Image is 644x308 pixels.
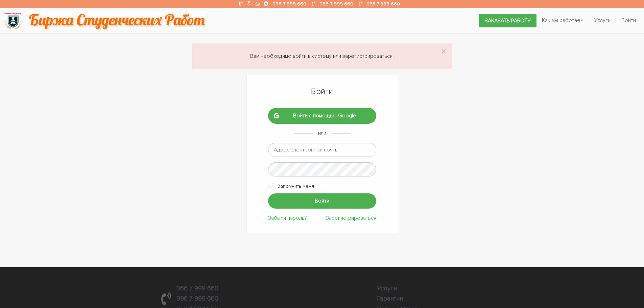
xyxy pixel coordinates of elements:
a: 063 7 999 660 [366,1,400,7]
a: Услуги [377,284,397,292]
span: × [441,45,447,58]
h1: Войти [268,86,376,97]
a: Как мы работаем [536,14,589,27]
a: Услуги [589,14,616,27]
a: Гарантии [377,294,403,303]
a: 096 7 999 660 [176,294,218,303]
a: Забыли пароль? [268,215,307,221]
p: Вам необходимо войти в систему или зарегистрироваться. [200,52,444,61]
span: Войти с помощью Google [279,113,371,119]
a: 066 7 999 660 [319,1,353,7]
a: Зарегистрироваться [326,215,376,221]
img: logo-135dea9cf721667cc4ddb0c1795e3ba8b7f362e3d0c04e2cc90b931989920324.png [4,11,22,30]
label: Запомнить меня [278,182,314,190]
a: 096 7 999 660 [272,1,306,7]
span: или [318,130,326,137]
button: Dismiss alert [441,47,447,57]
input: Адрес электронной почты [268,143,376,157]
input: Войти [268,193,376,209]
a: Войти [616,14,641,27]
a: Войти с помощью Google [268,108,376,123]
a: 066 7 999 660 [176,284,218,292]
img: motto-2ce64da2796df845c65ce8f9480b9c9d679903764b3ca6da4b6de107518df0fe.gif [28,11,206,30]
a: Заказать работу [479,14,536,27]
